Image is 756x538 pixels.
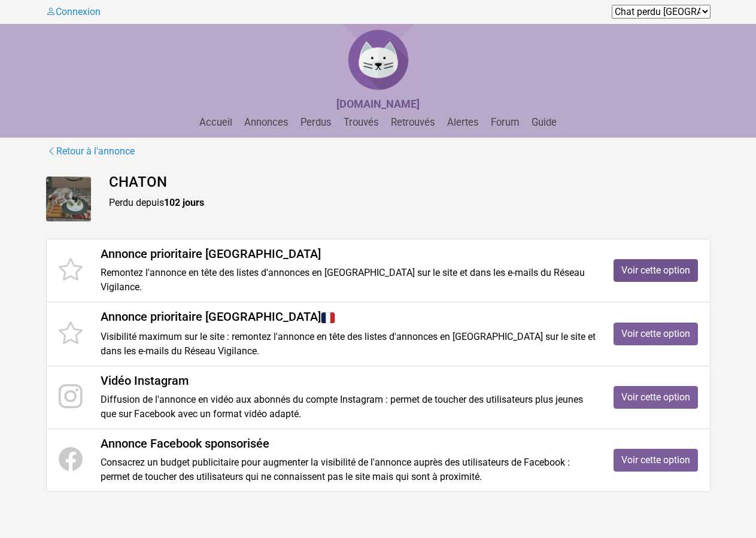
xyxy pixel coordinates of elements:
[46,144,135,159] a: Retour à l'annonce
[614,449,698,472] a: Voir cette option
[195,117,237,128] a: Accueil
[101,436,596,451] h4: Annonce Facebook sponsorisée
[342,24,414,96] img: Chat Perdu France
[101,309,596,325] h4: Annonce prioritaire [GEOGRAPHIC_DATA]
[296,117,336,128] a: Perdus
[101,455,596,484] p: Consacrez un budget publicitaire pour augmenter la visibilité de l'annonce auprès des utilisateur...
[101,266,596,294] p: Remontez l'annonce en tête des listes d'annonces en [GEOGRAPHIC_DATA] sur le site et dans les e-m...
[164,197,204,208] strong: 102 jours
[527,117,561,128] a: Guide
[101,393,596,421] p: Diffusion de l'annonce en vidéo aux abonnés du compte Instagram : permet de toucher des utilisate...
[486,117,524,128] a: Forum
[101,330,596,358] p: Visibilité maximum sur le site : remontez l'annonce en tête des listes d'annonces en [GEOGRAPHIC_...
[109,174,711,191] h4: CHATON
[101,247,596,261] h4: Annonce prioritaire [GEOGRAPHIC_DATA]
[336,98,420,110] strong: [DOMAIN_NAME]
[614,323,698,345] a: Voir cette option
[442,117,484,128] a: Alertes
[46,6,101,17] a: Connexion
[321,311,335,325] img: France
[239,117,293,128] a: Annonces
[109,196,711,210] p: Perdu depuis
[614,386,698,409] a: Voir cette option
[614,259,698,282] a: Voir cette option
[386,117,440,128] a: Retrouvés
[101,373,596,388] h4: Vidéo Instagram
[339,117,384,128] a: Trouvés
[336,99,420,110] a: [DOMAIN_NAME]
